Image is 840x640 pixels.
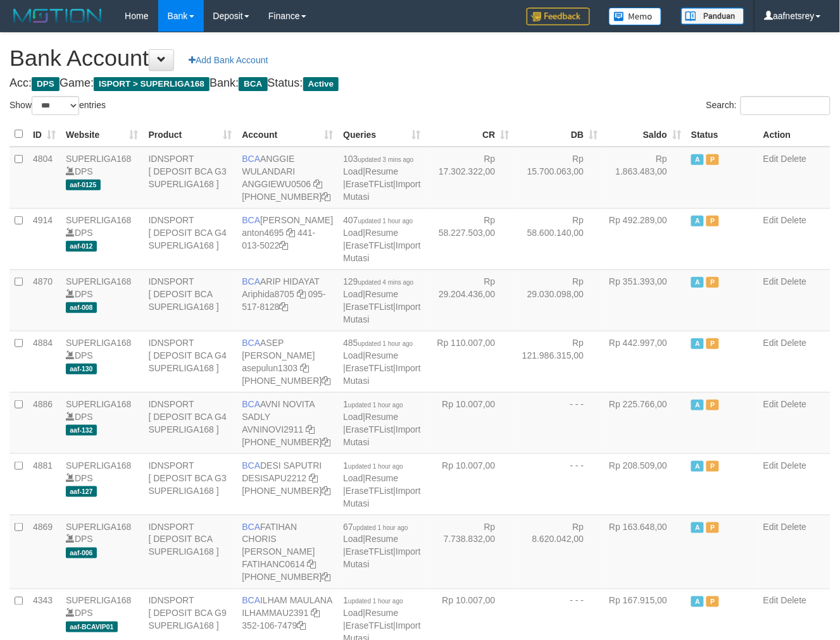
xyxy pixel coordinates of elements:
[28,453,61,515] td: 4881
[603,147,686,209] td: Rp 1.863.483,00
[343,473,363,483] a: Load
[237,453,338,515] td: DESI SAPUTRI [PHONE_NUMBER]
[691,338,704,349] span: Active
[603,122,686,147] th: Saldo: activate to sort column ascending
[309,473,318,483] a: Copy DESISAPU2212 to clipboard
[346,179,393,189] a: EraseTFList
[686,122,758,147] th: Status
[781,338,806,348] a: Delete
[242,596,260,606] span: BCA
[28,392,61,453] td: 4886
[28,331,61,392] td: 4884
[343,276,413,286] span: 129
[297,289,306,299] a: Copy Ariphida8705 to clipboard
[706,338,719,349] span: Paused
[515,392,603,453] td: - - -
[237,122,338,147] th: Account: activate to sort column ascending
[365,228,398,238] a: Resume
[515,269,603,331] td: Rp 29.030.098,00
[311,608,320,618] a: Copy ILHAMMAU2391 to clipboard
[346,363,393,373] a: EraseTFList
[66,241,97,252] span: aaf-012
[343,399,403,409] span: 1
[763,399,779,409] a: Edit
[237,269,338,331] td: ARIP HIDAYAT 095-517-8128
[287,228,296,238] a: Copy anton4695 to clipboard
[358,218,413,225] span: updated 1 hour ago
[426,208,515,269] td: Rp 58.227.503,00
[66,399,132,409] a: SUPERLIGA168
[144,269,237,331] td: IDNSPORT [ DEPOSIT BCA SUPERLIGA168 ]
[343,289,363,299] a: Load
[691,277,704,288] span: Active
[242,399,260,409] span: BCA
[61,269,144,331] td: DPS
[706,216,719,226] span: Paused
[681,8,744,25] img: panduan.png
[603,515,686,589] td: Rp 163.648,00
[343,350,363,360] a: Load
[365,534,398,545] a: Resume
[763,338,779,348] a: Edit
[237,515,338,589] td: FATIHAN CHORIS [PERSON_NAME] [PHONE_NUMBER]
[237,147,338,209] td: ANGGIE WULANDARI [PHONE_NUMBER]
[313,179,322,189] a: Copy ANGGIEWU0506 to clipboard
[515,515,603,589] td: Rp 8.620.042,00
[242,179,311,189] a: ANGGIEWU0506
[515,122,603,147] th: DB: activate to sort column ascending
[346,621,393,631] a: EraseTFList
[144,515,237,589] td: IDNSPORT [ DEPOSIT BCA SUPERLIGA168 ]
[242,154,260,164] span: BCA
[322,192,330,202] a: Copy 4062213373 to clipboard
[9,77,831,90] h4: Acc: Game: Bank: Status:
[303,77,339,91] span: Active
[781,460,806,471] a: Delete
[61,515,144,589] td: DPS
[9,46,831,71] h1: Bank Account
[346,302,393,312] a: EraseTFList
[242,560,304,570] a: FATIHANC0614
[515,453,603,515] td: - - -
[242,276,260,286] span: BCA
[691,461,704,472] span: Active
[322,437,330,447] a: Copy 4062280135 to clipboard
[527,8,590,25] img: Feedback.jpg
[61,331,144,392] td: DPS
[358,340,413,347] span: updated 1 hour ago
[706,400,719,410] span: Paused
[343,166,363,176] a: Load
[343,534,363,545] a: Load
[781,399,806,409] a: Delete
[343,240,420,263] a: Import Mutasi
[706,461,719,472] span: Paused
[343,302,420,324] a: Import Mutasi
[691,400,704,410] span: Active
[343,363,420,386] a: Import Mutasi
[343,596,403,606] span: 1
[66,596,132,606] a: SUPERLIGA168
[426,453,515,515] td: Rp 10.007,00
[515,331,603,392] td: Rp 121.986.315,00
[237,331,338,392] td: ASEP [PERSON_NAME] [PHONE_NUMBER]
[343,154,413,164] span: 103
[343,547,420,570] a: Import Mutasi
[66,180,101,190] span: aaf-0125
[343,460,403,471] span: 1
[781,154,806,164] a: Delete
[66,460,132,471] a: SUPERLIGA168
[343,338,413,348] span: 485
[338,122,425,147] th: Queries: activate to sort column ascending
[242,338,260,348] span: BCA
[322,376,330,386] a: Copy 4062281875 to clipboard
[300,363,309,373] a: Copy asepulun1303 to clipboard
[426,147,515,209] td: Rp 17.302.322,00
[61,122,144,147] th: Website: activate to sort column ascending
[609,8,662,25] img: Button%20Memo.svg
[66,486,97,497] span: aaf-127
[515,147,603,209] td: Rp 15.700.063,00
[365,473,398,483] a: Resume
[346,424,393,434] a: EraseTFList
[343,522,420,570] span: | | |
[346,486,393,496] a: EraseTFList
[239,77,267,91] span: BCA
